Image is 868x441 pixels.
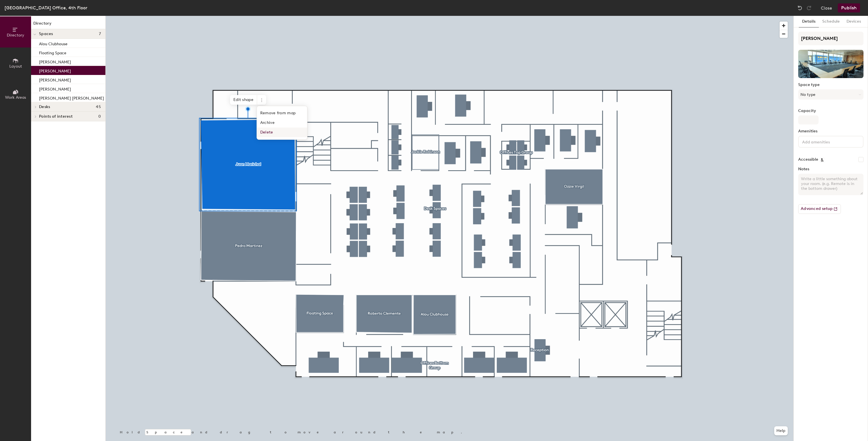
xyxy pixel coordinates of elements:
input: Add amenities [801,138,852,145]
div: [GEOGRAPHIC_DATA] Office, 4th Floor [5,4,87,11]
span: Delete [257,128,307,137]
label: Amenities [798,129,863,134]
img: Undo [797,5,803,11]
button: Close [821,3,832,12]
span: Remove from map [257,108,307,118]
img: The space named Juan Marichal [798,50,863,78]
button: No type [798,89,863,100]
label: Accessible [798,157,818,162]
p: Alou Clubhouse [39,40,68,46]
span: Directory [7,33,24,38]
button: Publish [838,3,860,12]
span: Spaces [39,32,53,36]
span: 0 [98,114,101,119]
img: Redo [806,5,812,11]
p: Floating Space [39,49,66,55]
span: 45 [96,105,101,109]
span: Archive [257,118,307,128]
label: Space type [798,83,863,87]
p: [PERSON_NAME] [39,58,71,64]
span: Layout [9,64,22,69]
span: Desks [39,105,50,109]
button: Schedule [819,16,843,27]
button: Details [799,16,819,27]
button: Devices [843,16,864,27]
h1: Directory [31,20,105,29]
span: Work Areas [5,95,26,100]
p: [PERSON_NAME] [39,76,71,83]
span: Edit shape [230,95,257,105]
p: [PERSON_NAME] [PERSON_NAME] [39,94,104,101]
span: Points of interest [39,114,73,119]
p: [PERSON_NAME] [39,67,71,74]
span: 7 [99,32,101,36]
label: Capacity [798,109,863,113]
p: [PERSON_NAME] [39,85,71,92]
button: Help [774,426,788,435]
button: Advanced setup [798,204,841,214]
label: Notes [798,167,863,171]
